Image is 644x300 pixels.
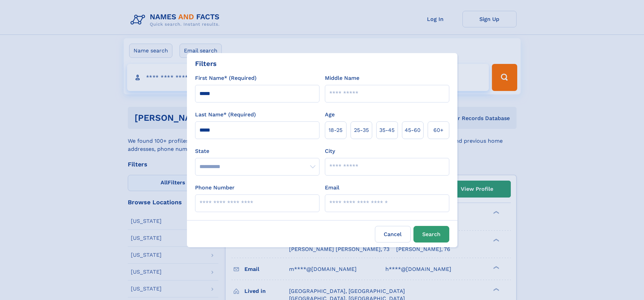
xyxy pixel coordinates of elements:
span: 60+ [433,126,444,134]
span: 45‑60 [405,126,421,134]
label: Middle Name [325,74,359,82]
label: Age [325,111,335,119]
span: 25‑35 [354,126,369,134]
label: First Name* (Required) [195,74,257,82]
div: Filters [195,59,217,69]
label: Email [325,184,339,192]
label: State [195,147,319,155]
label: Last Name* (Required) [195,111,256,119]
span: 35‑45 [379,126,395,134]
label: Phone Number [195,184,235,192]
span: 18‑25 [329,126,342,134]
label: Cancel [375,226,411,243]
label: City [325,147,335,155]
button: Search [413,226,449,243]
